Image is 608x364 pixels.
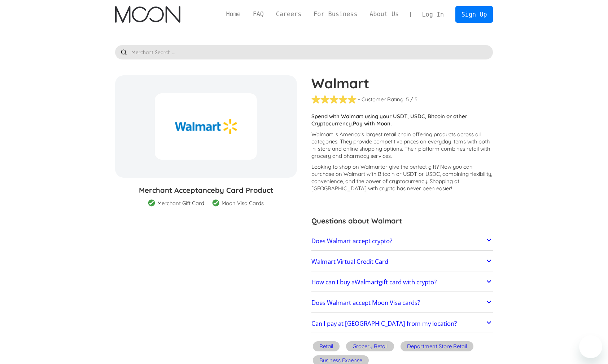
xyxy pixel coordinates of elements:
[311,238,392,245] h2: Does Walmart accept crypto?
[311,279,437,286] h2: How can I buy a gift card with crypto?
[222,200,264,207] div: Moon Visa Cards
[355,278,379,286] span: Walmart
[311,296,493,311] a: Does Walmart accept Moon Visa cards?
[406,96,409,103] div: 5
[115,45,493,59] input: Merchant Search ...
[311,299,420,306] h2: Does Walmart accept Moon Visa cards?
[319,343,333,350] div: Retail
[311,234,493,249] a: Does Walmart accept crypto?
[215,186,273,195] span: by Card Product
[416,6,450,22] a: Log In
[307,10,363,19] a: For Business
[247,10,270,19] a: FAQ
[115,6,180,23] a: home
[410,96,417,103] div: / 5
[115,6,180,23] img: Moon Logo
[345,340,395,354] a: Grocery Retail
[311,216,493,226] h3: Questions about Walmart
[319,357,362,364] div: Business Expense
[311,113,493,127] p: Spend with Walmart using your USDT, USDC, Bitcoin or other Cryptocurrency.
[358,96,404,103] div: - Customer Rating:
[311,316,493,331] a: Can I pay at [GEOGRAPHIC_DATA] from my location?
[455,6,493,22] a: Sign Up
[311,258,388,265] h2: Walmart Virtual Credit Card
[115,185,297,196] h3: Merchant Acceptance
[353,120,392,127] strong: Pay with Moon.
[270,10,307,19] a: Careers
[311,75,493,91] h1: Walmart
[311,254,493,269] a: Walmart Virtual Credit Card
[311,340,341,354] a: Retail
[407,343,467,350] div: Department Store Retail
[353,343,388,350] div: Grocery Retail
[157,200,204,207] div: Merchant Gift Card
[399,340,475,354] a: Department Store Retail
[311,163,493,192] p: Looking to shop on Walmart ? Now you can purchase on Walmart with Bitcoin or USDT or USDC, combin...
[311,131,493,160] p: Walmart is America's largest retail chain offering products across all categories. They provide c...
[579,335,602,358] iframe: Botón para iniciar la ventana de mensajería
[382,163,436,170] span: or give the perfect gift
[220,10,247,19] a: Home
[311,320,457,327] h2: Can I pay at [GEOGRAPHIC_DATA] from my location?
[311,275,493,290] a: How can I buy aWalmartgift card with crypto?
[363,10,405,19] a: About Us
